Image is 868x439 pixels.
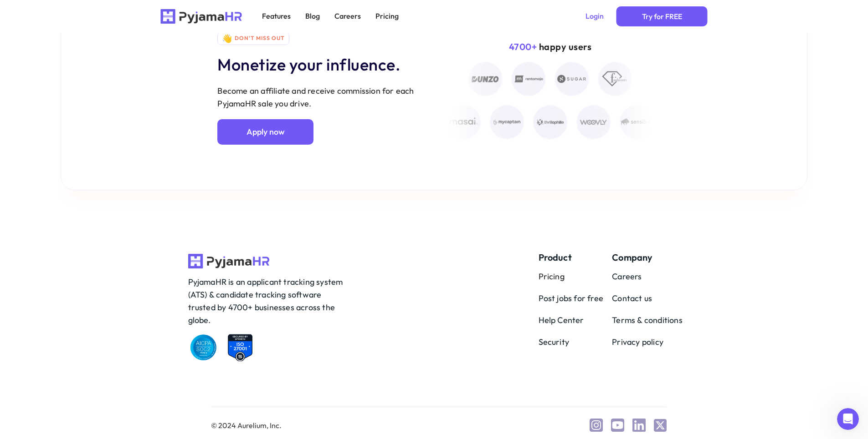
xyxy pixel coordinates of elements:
[375,12,399,20] p: Pricing
[509,41,537,52] span: 4700+
[329,9,366,23] a: Careers
[539,41,592,52] span: happy users
[222,34,232,44] p: 👋
[334,12,361,20] p: Careers
[539,271,565,282] a: Pricing
[580,9,609,23] a: Login
[586,12,604,20] p: Login
[188,276,350,327] p: PyjamaHR is an applicant tracking system (ATS) & candidate tracking software trusted by 4700+ bus...
[612,314,683,327] a: Terms & conditions
[370,9,404,23] a: Pricing
[247,126,285,138] p: Apply now
[450,62,650,139] img: Overlay
[837,408,859,430] iframe: Intercom live chat
[305,12,320,20] p: Blog
[612,252,652,263] strong: Company
[262,12,291,20] p: Features
[539,314,612,327] a: Help Center
[235,35,284,41] p: Don't miss out
[642,10,682,23] p: Try for FREE
[211,420,282,431] p: © 2024 Aurelium, Inc.
[612,336,663,348] a: Privacy policy
[217,54,445,76] h2: Monetize your influence.
[539,292,612,305] a: Post jobs for free
[217,119,313,145] a: Primary
[300,9,325,23] a: Blog
[217,85,445,110] p: Become an affiliate and receive commission for each PyjamaHR sale you drive.
[612,270,654,283] a: Careers
[539,336,612,348] a: Security
[616,6,708,26] a: Primary
[539,252,572,263] strong: Product
[612,292,654,305] a: Contact us
[257,9,296,23] a: Features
